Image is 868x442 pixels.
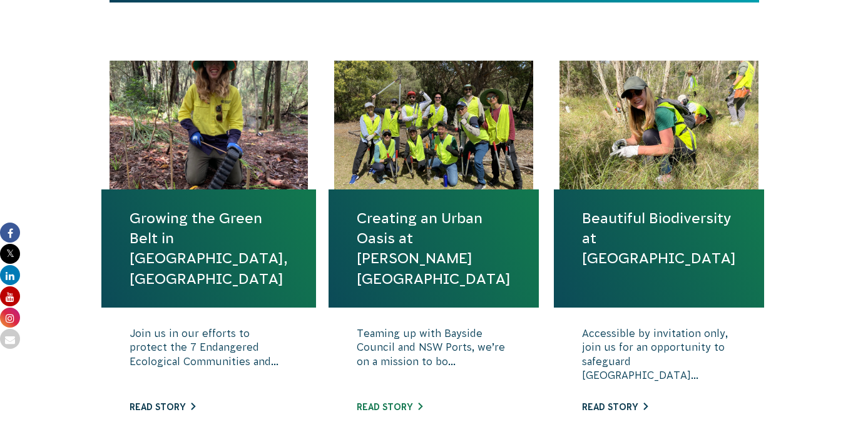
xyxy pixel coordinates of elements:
[582,326,736,389] p: Accessible by invitation only, join us for an opportunity to safeguard [GEOGRAPHIC_DATA]...
[582,208,736,269] a: Beautiful Biodiversity at [GEOGRAPHIC_DATA]
[582,402,648,412] a: Read story
[357,208,511,289] a: Creating an Urban Oasis at [PERSON_NAME][GEOGRAPHIC_DATA]
[130,208,288,289] a: Growing the Green Belt in [GEOGRAPHIC_DATA], [GEOGRAPHIC_DATA]
[130,326,288,389] p: Join us in our efforts to protect the 7 Endangered Ecological Communities and...
[357,402,422,412] a: Read story
[130,402,195,412] a: Read story
[357,326,511,389] p: Teaming up with Bayside Council and NSW Ports, we’re on a mission to bo...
